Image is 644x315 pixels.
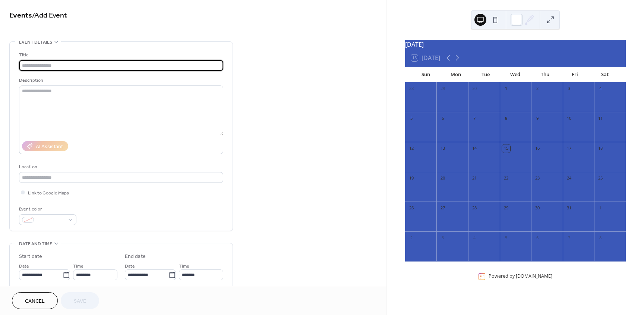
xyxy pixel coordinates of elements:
[179,262,189,270] span: Time
[25,297,45,305] span: Cancel
[470,85,479,93] div: 30
[407,85,416,93] div: 28
[565,144,573,153] div: 17
[407,174,416,183] div: 19
[502,85,510,93] div: 1
[19,163,222,171] div: Location
[19,253,42,261] div: Start date
[502,115,510,123] div: 8
[533,174,542,183] div: 23
[407,204,416,212] div: 26
[19,205,75,213] div: Event color
[407,234,416,242] div: 2
[125,253,146,261] div: End date
[12,292,58,309] button: Cancel
[533,85,542,93] div: 2
[565,174,573,183] div: 24
[441,67,471,82] div: Mon
[502,204,510,212] div: 29
[489,273,552,279] div: Powered by
[596,115,604,123] div: 11
[439,144,447,153] div: 13
[501,67,530,82] div: Wed
[411,67,441,82] div: Sun
[502,144,510,153] div: 15
[596,144,604,153] div: 18
[470,144,479,153] div: 14
[502,174,510,183] div: 22
[19,262,29,270] span: Date
[471,67,501,82] div: Tue
[470,204,479,212] div: 28
[590,67,620,82] div: Sat
[405,40,626,49] div: [DATE]
[565,204,573,212] div: 31
[565,115,573,123] div: 10
[470,234,479,242] div: 4
[19,51,222,59] div: Title
[439,174,447,183] div: 20
[28,189,69,197] span: Link to Google Maps
[565,85,573,93] div: 3
[470,115,479,123] div: 7
[9,8,32,23] a: Events
[530,67,560,82] div: Thu
[19,240,52,248] span: Date and time
[439,85,447,93] div: 29
[470,174,479,183] div: 21
[407,115,416,123] div: 5
[32,8,67,23] span: / Add Event
[533,234,542,242] div: 6
[516,273,552,279] a: [DOMAIN_NAME]
[565,234,573,242] div: 7
[560,67,590,82] div: Fri
[502,234,510,242] div: 5
[19,38,52,46] span: Event details
[19,77,222,84] div: Description
[533,204,542,212] div: 30
[596,234,604,242] div: 8
[596,174,604,183] div: 25
[125,262,135,270] span: Date
[533,144,542,153] div: 16
[439,115,447,123] div: 6
[439,204,447,212] div: 27
[596,204,604,212] div: 1
[73,262,83,270] span: Time
[596,85,604,93] div: 4
[439,234,447,242] div: 3
[407,144,416,153] div: 12
[533,115,542,123] div: 9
